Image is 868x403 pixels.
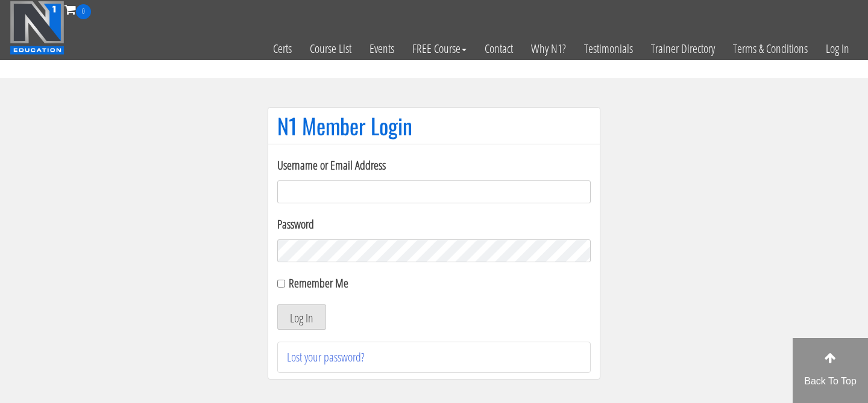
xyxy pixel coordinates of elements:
[403,19,476,78] a: FREE Course
[793,374,868,389] p: Back To Top
[522,19,575,78] a: Why N1?
[287,349,365,365] a: Lost your password?
[76,4,91,19] span: 0
[277,215,591,233] label: Password
[360,19,403,78] a: Events
[289,275,348,291] label: Remember Me
[64,1,91,17] a: 0
[277,304,326,330] button: Log In
[724,19,817,78] a: Terms & Conditions
[277,156,591,174] label: Username or Email Address
[476,19,522,78] a: Contact
[817,19,858,78] a: Log In
[301,19,360,78] a: Course List
[264,19,301,78] a: Certs
[277,114,591,138] h1: N1 Member Login
[10,1,64,55] img: n1-education
[642,19,724,78] a: Trainer Directory
[575,19,642,78] a: Testimonials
